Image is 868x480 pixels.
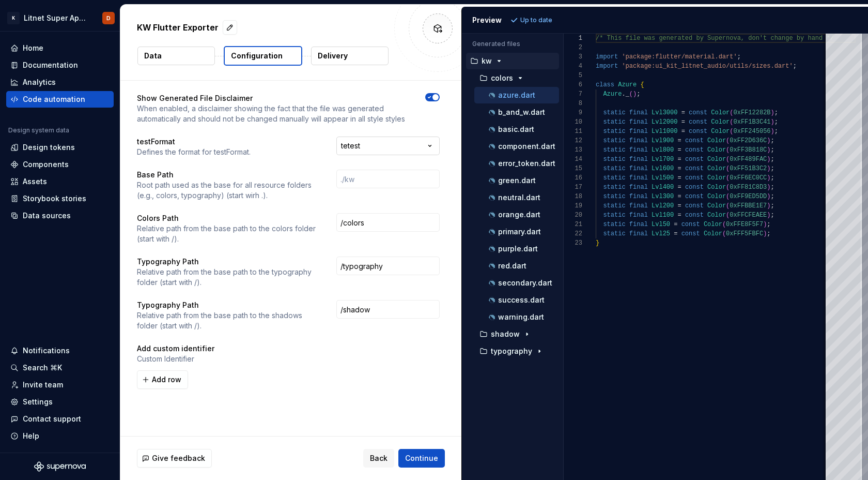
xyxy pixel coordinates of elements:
span: ) [763,221,767,228]
button: KLitnet Super App 2.0.D [2,7,118,29]
span: ) [767,193,770,200]
p: Colors Path [137,213,318,223]
span: ; [767,230,770,237]
span: = [677,193,681,200]
span: = [677,146,681,154]
span: 'package:ui_kit_litnet_audio/utils/sizes.dart' [622,63,793,70]
p: KW Flutter Exporter [137,21,219,34]
span: ; [774,118,778,126]
span: static [603,118,625,126]
p: component.dart [498,142,555,151]
span: Color [707,156,726,163]
div: Litnet Super App 2.0. [24,13,90,23]
button: neutral.dart [474,192,559,203]
span: ; [793,63,796,70]
p: Add custom identifier [137,343,440,354]
span: final [629,128,647,135]
span: = [681,118,685,126]
div: 3 [564,52,582,62]
span: ) [767,184,770,191]
span: ; [770,193,774,200]
span: Color [707,212,726,219]
a: Documentation [6,57,114,73]
span: Color [707,174,726,182]
span: static [603,202,625,209]
p: azure.dart [498,91,535,99]
span: ( [629,91,632,98]
span: 0xFF2D636C [730,137,767,144]
span: 0xFFBBE1E7 [730,202,767,209]
span: 0xFF1B3C41 [733,118,770,126]
span: ; [637,91,640,98]
span: = [677,174,681,182]
span: 0xFF489FAC [730,156,767,163]
div: 23 [564,238,582,248]
span: final [629,109,647,116]
span: Azure [603,91,622,98]
input: /colors [336,213,440,232]
div: Assets [23,176,47,187]
p: warning.dart [498,313,544,321]
div: 13 [564,145,582,155]
a: Home [6,40,114,56]
span: final [629,230,647,237]
span: Color [703,221,722,228]
p: typography [491,347,532,355]
span: Lvl500 [652,174,674,182]
span: 0xFF245056 [733,128,770,135]
span: ) [767,212,770,219]
button: component.dart [474,141,559,152]
a: Storybook stories [6,190,114,207]
span: ; [770,137,774,144]
span: ( [726,193,730,200]
span: import [596,53,618,61]
button: purple.dart [474,243,559,254]
button: warning.dart [474,311,559,323]
span: final [629,146,647,154]
span: Lvl3000 [652,109,677,116]
span: final [629,165,647,172]
button: red.dart [474,260,559,272]
div: Design tokens [23,142,75,153]
span: static [603,184,625,191]
span: static [603,156,625,163]
span: const [685,165,703,172]
span: 'package:flutter/material.dart' [622,53,737,61]
span: final [629,156,647,163]
button: Help [6,428,114,444]
div: 10 [564,117,582,127]
div: 17 [564,183,582,192]
span: = [677,156,681,163]
div: 14 [564,155,582,164]
div: Analytics [23,77,56,87]
span: 0xFFF5FBFC [726,230,763,237]
span: Lvl700 [652,156,674,163]
div: Components [23,159,69,170]
span: ( [726,165,730,172]
span: static [603,137,625,144]
span: 0xFF6EC0CC [730,174,767,182]
span: ) [770,109,774,116]
span: static [603,193,625,200]
span: ; [774,128,778,135]
div: 21 [564,220,582,229]
button: Data [137,47,215,65]
button: shadow [470,328,559,340]
span: final [629,118,647,126]
span: ( [726,156,730,163]
span: const [685,202,703,209]
a: Data sources [6,207,114,224]
div: 1 [564,34,582,43]
span: ( [730,109,733,116]
div: K [7,12,20,24]
span: const [685,137,703,144]
button: kw [466,55,559,67]
span: = [677,165,681,172]
span: const [685,184,703,191]
span: ) [767,146,770,154]
span: const [685,146,703,154]
span: Color [707,202,726,209]
div: 11 [564,127,582,136]
span: } [596,239,599,247]
span: final [629,137,647,144]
